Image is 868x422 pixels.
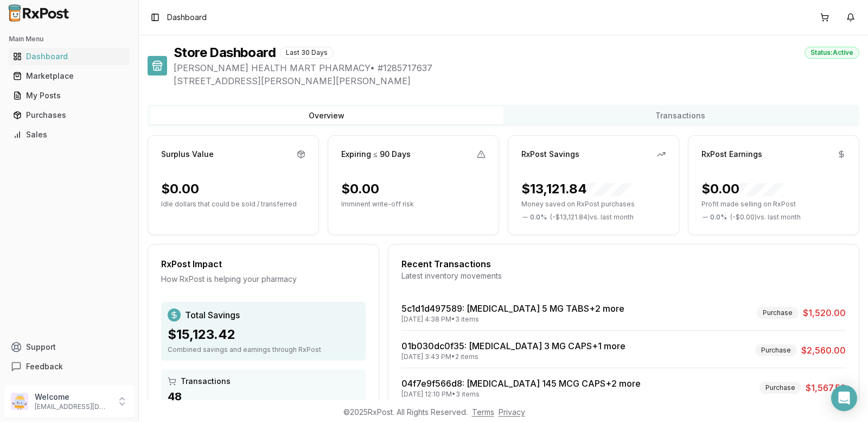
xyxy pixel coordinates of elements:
[13,129,125,140] div: Sales
[550,213,634,222] span: ( - $13,121.84 ) vs. last month
[4,337,134,357] button: Support
[4,357,134,376] button: Feedback
[26,361,63,372] span: Feedback
[13,90,125,101] div: My Posts
[161,200,305,209] p: Idle dollars that could be sold / transferred
[521,200,666,209] p: Money saved on RxPost purchases
[503,107,857,124] button: Transactions
[401,378,641,389] a: 04f7e9f566d8: [MEDICAL_DATA] 145 MCG CAPS+2 more
[168,389,359,404] div: 48
[35,392,110,402] p: Welcome
[9,66,130,86] a: Marketplace
[167,12,207,23] span: Dashboard
[4,87,134,104] button: My Posts
[341,180,379,198] div: $0.00
[401,303,624,314] a: 5c1d1d497589: [MEDICAL_DATA] 5 MG TABS+2 more
[401,341,626,351] a: 01b030dc0f35: [MEDICAL_DATA] 3 MG CAPS+1 more
[401,257,846,270] div: Recent Transactions
[35,402,110,411] p: [EMAIL_ADDRESS][DOMAIN_NAME]
[341,200,486,209] p: Imminent write-off risk
[401,270,846,281] div: Latest inventory movements
[801,344,846,357] span: $2,560.00
[4,48,134,65] button: Dashboard
[831,385,857,411] div: Open Intercom Messenger
[805,47,859,59] div: Status: Active
[9,35,130,43] h2: Main Menu
[710,213,727,222] span: 0.0 %
[9,86,130,105] a: My Posts
[803,306,846,319] span: $1,520.00
[701,180,783,198] div: $0.00
[161,149,214,160] div: Surplus Value
[150,107,503,124] button: Overview
[11,393,28,410] img: User avatar
[9,105,130,125] a: Purchases
[757,307,799,319] div: Purchase
[701,200,846,209] p: Profit made selling on RxPost
[185,308,240,322] span: Total Savings
[168,326,359,343] div: $15,123.42
[730,213,801,222] span: ( - $0.00 ) vs. last month
[521,149,579,160] div: RxPost Savings
[806,381,846,394] span: $1,567.59
[174,61,859,74] span: [PERSON_NAME] HEALTH MART PHARMACY • # 1285717637
[472,407,494,417] a: Terms
[530,213,547,222] span: 0.0 %
[401,390,641,399] div: [DATE] 12:10 PM • 3 items
[9,125,130,144] a: Sales
[701,149,762,160] div: RxPost Earnings
[168,345,359,354] div: Combined savings and earnings through RxPost
[161,274,366,285] div: How RxPost is helping your pharmacy
[161,257,366,270] div: RxPost Impact
[4,67,134,85] button: Marketplace
[759,382,801,394] div: Purchase
[9,47,130,66] a: Dashboard
[13,51,125,62] div: Dashboard
[4,4,74,22] img: RxPost Logo
[13,110,125,121] div: Purchases
[341,149,411,160] div: Expiring ≤ 90 Days
[167,12,207,23] nav: breadcrumb
[13,71,125,81] div: Marketplace
[181,376,231,387] span: Transactions
[401,352,626,361] div: [DATE] 3:43 PM • 2 items
[4,126,134,143] button: Sales
[161,180,199,198] div: $0.00
[755,344,797,356] div: Purchase
[401,315,624,324] div: [DATE] 4:38 PM • 3 items
[4,106,134,124] button: Purchases
[174,74,859,87] span: [STREET_ADDRESS][PERSON_NAME][PERSON_NAME]
[174,44,276,61] h1: Store Dashboard
[280,47,334,59] div: Last 30 Days
[521,180,630,198] div: $13,121.84
[499,407,525,417] a: Privacy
